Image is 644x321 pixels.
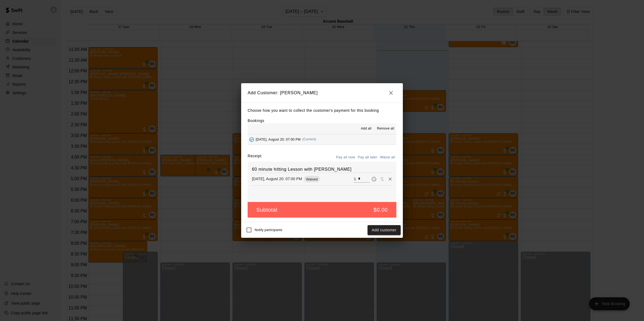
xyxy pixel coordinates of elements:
[335,153,356,162] button: Pay all now
[368,225,401,235] button: Add customer
[248,135,256,144] button: Added - Collect Payment
[379,153,396,162] button: Waive all
[255,228,282,232] span: Notify participants
[304,177,320,181] span: Waived
[356,153,379,162] button: Pay all later
[386,175,394,183] button: Remove
[358,124,375,133] button: Add all
[252,166,392,173] h6: 60 minute hitting Lesson with [PERSON_NAME]
[256,206,277,214] h5: Subtotal
[370,176,378,181] span: Pay later
[248,107,396,114] p: Choose how you want to collect the customer's payment for this booking
[302,137,316,141] span: (Current)
[373,206,388,214] h5: $0.00
[248,134,396,144] button: Added - Collect Payment[DATE], August 20: 07:00 PM(Current)
[256,137,301,141] span: [DATE], August 20: 07:00 PM
[248,118,264,123] label: Bookings
[361,126,372,131] span: Add all
[378,176,386,181] span: Waive payment
[241,83,403,103] h2: Add Customer: [PERSON_NAME]
[375,124,396,133] button: Remove all
[248,153,261,162] label: Receipt
[252,176,302,182] p: [DATE], August 20: 07:00 PM
[377,126,394,131] span: Remove all
[354,176,356,182] p: $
